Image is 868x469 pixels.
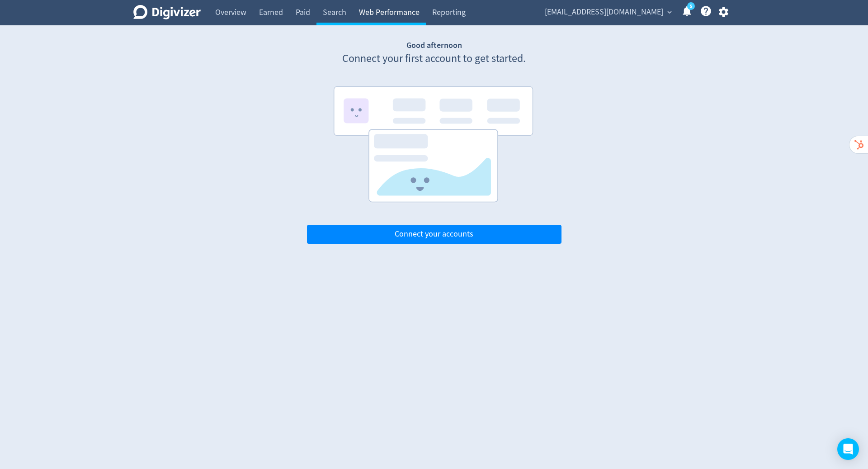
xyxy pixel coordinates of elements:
[542,5,674,19] button: [EMAIL_ADDRESS][DOMAIN_NAME]
[307,51,561,66] p: Connect your first account to get started.
[687,2,695,10] a: 5
[545,5,663,19] span: [EMAIL_ADDRESS][DOMAIN_NAME]
[307,225,561,244] button: Connect your accounts
[307,229,561,239] a: Connect your accounts
[307,40,561,51] h1: Good afternoon
[395,230,473,238] span: Connect your accounts
[690,3,692,9] text: 5
[665,8,674,16] span: expand_more
[837,438,859,460] div: Open Intercom Messenger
